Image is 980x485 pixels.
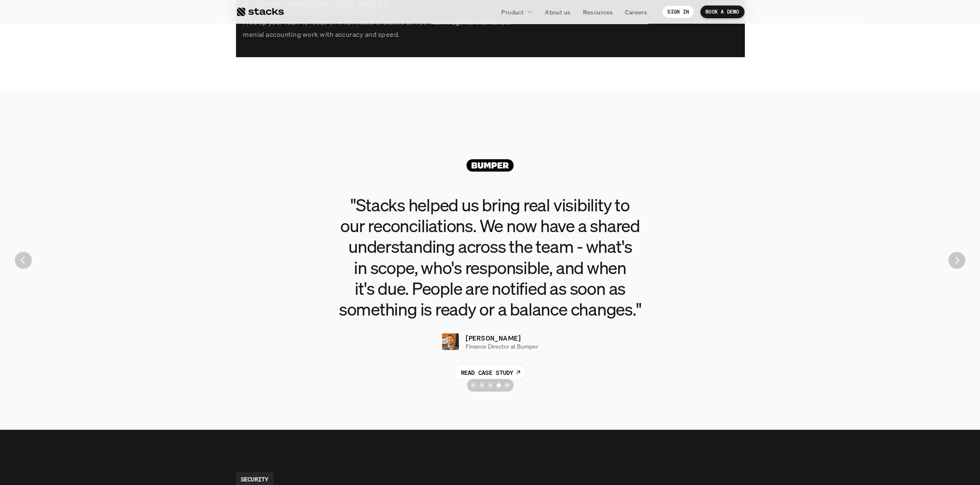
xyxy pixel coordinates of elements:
[466,343,538,350] p: Finance Director at Bumper
[948,252,965,269] button: Next
[625,8,647,17] p: Careers
[577,4,618,19] a: Resources
[705,9,739,15] p: BOOK A DEMO
[467,379,478,391] button: Scroll to page 1
[700,6,744,18] a: BOOK A DEMO
[461,368,513,377] p: READ CASE STUDY
[948,252,965,269] img: Next Arrow
[503,379,514,391] button: Scroll to page 5
[667,9,689,15] p: SIGN IN
[620,4,652,19] a: Careers
[486,379,494,391] button: Scroll to page 3
[15,252,32,269] img: Back Arrow
[15,252,32,269] button: Previous
[583,8,613,17] p: Resources
[300,194,681,319] h3: "Stacks helped us bring real visibility to our reconciliations. We now have a shared understandin...
[501,8,524,17] p: Product
[241,474,269,483] h2: SECURITY
[545,8,570,17] p: About us
[466,333,521,343] p: [PERSON_NAME]
[478,379,486,391] button: Scroll to page 2
[243,16,518,40] p: Free up your team to focus on what matters. Stacks comes with AI agents that handle menial accoun...
[662,6,694,18] a: SIGN IN
[540,4,575,19] a: About us
[100,196,137,202] a: Privacy Policy
[494,379,503,391] button: Scroll to page 4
